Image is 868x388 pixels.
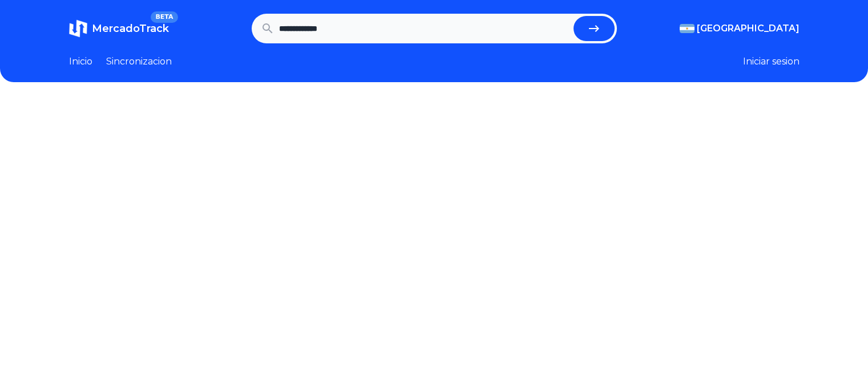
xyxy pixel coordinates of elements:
[697,22,800,35] span: [GEOGRAPHIC_DATA]
[69,55,92,68] a: Inicio
[680,22,800,35] button: [GEOGRAPHIC_DATA]
[680,24,695,33] img: Argentina
[743,55,800,68] button: Iniciar sesion
[92,22,169,35] span: MercadoTrack
[151,11,177,23] span: BETA
[106,55,172,68] a: Sincronizacion
[69,19,87,38] img: MercadoTrack
[69,19,169,38] a: MercadoTrackBETA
